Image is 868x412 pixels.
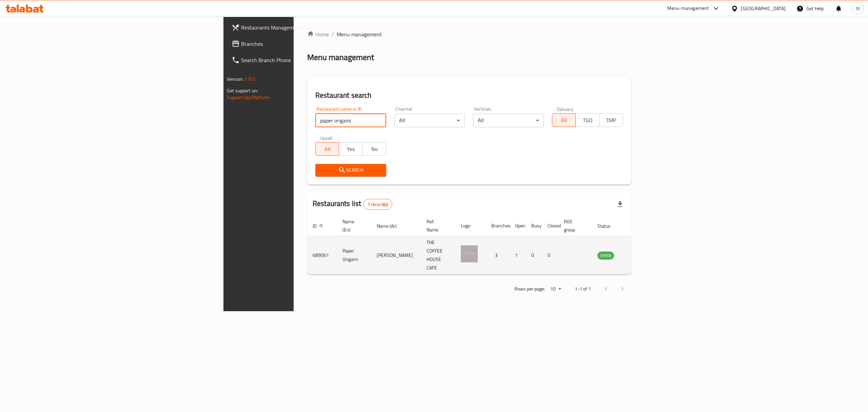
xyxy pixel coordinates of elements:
span: Name (Ar) [377,222,406,230]
div: All [394,114,465,127]
button: TMP [599,113,623,127]
div: Total records count [363,199,393,210]
th: Open [510,216,526,236]
div: Rows per page: [548,284,564,294]
button: Search [315,164,386,176]
h2: Restaurant search [315,90,623,100]
span: OPEN [597,252,614,260]
th: Action [628,216,651,236]
span: TMP [602,115,620,125]
span: 1 record(s) [363,201,392,208]
td: 1 [510,236,526,275]
span: Get support on: [227,86,258,95]
button: Yes [339,142,362,156]
span: Name (En) [342,218,363,234]
input: Search for restaurant name or ID.. [315,114,386,127]
span: Status [597,222,619,230]
a: Search Branch Phone [226,52,369,68]
span: Search [321,166,381,174]
span: All [555,115,573,125]
h2: Restaurants list [313,199,392,210]
span: Branches [241,40,363,48]
a: Support.OpsPlatform [227,93,270,102]
table: enhanced table [307,216,651,275]
img: Paper Origami [461,245,478,262]
span: Search Branch Phone [241,56,363,64]
td: THE COFFEE HOUSE CAFE [421,236,455,275]
span: Restaurants Management [241,23,363,32]
a: Restaurants Management [226,19,369,36]
button: All [315,142,339,156]
div: All [473,114,544,127]
label: Upsell [320,135,333,140]
button: All [552,113,576,127]
span: TGO [578,115,596,125]
th: Branches [486,216,510,236]
a: Branches [226,36,369,52]
div: Menu-management [667,4,709,13]
span: Yes [342,144,360,154]
th: Busy [526,216,542,236]
label: Delivery [557,107,574,111]
td: 0 [526,236,542,275]
span: 1.0.0 [244,75,255,83]
span: Version: [227,75,243,83]
p: 1-1 of 1 [575,285,591,293]
div: [GEOGRAPHIC_DATA] [741,5,786,12]
nav: breadcrumb [307,30,631,38]
td: [PERSON_NAME] [371,236,421,275]
span: No [366,144,383,154]
span: All [318,144,336,154]
td: 0 [542,236,558,275]
span: Ref. Name [427,218,447,234]
th: Logo [455,216,486,236]
p: Rows per page: [514,285,545,293]
div: Export file [612,196,628,212]
button: No [362,142,386,156]
span: M [856,5,860,12]
th: Closed [542,216,558,236]
span: POS group [564,218,584,234]
td: 3 [486,236,510,275]
button: TGO [575,113,599,127]
span: ID [313,222,325,230]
